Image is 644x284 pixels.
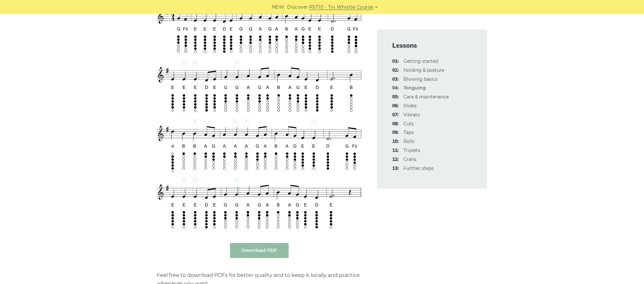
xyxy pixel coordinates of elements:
span: 02: [392,67,399,74]
strong: Tonguing [403,85,426,91]
span: NEW: [272,4,285,11]
a: 11:Triplets [403,147,420,153]
span: 01: [392,58,399,65]
a: 05:Care & maintenance [403,94,449,100]
span: 08: [392,120,399,128]
a: 07:Vibrato [403,112,420,118]
a: 09:Taps [403,129,414,135]
a: Download PDF [230,243,289,258]
span: Lessons [392,41,472,50]
span: 10: [392,138,399,146]
span: 06: [392,102,399,110]
span: 13: [392,165,399,172]
span: 11: [392,147,399,155]
span: 12: [392,156,399,163]
span: 09: [392,129,399,137]
span: 04: [392,84,399,92]
a: 01:Getting started [403,58,438,64]
a: 06:Slides [403,103,417,109]
a: 08:Cuts [403,121,414,127]
a: PST10 - Tin Whistle Course [309,4,373,11]
span: 07: [392,111,399,119]
a: 10:Rolls [403,138,414,144]
span: 03: [392,76,399,83]
a: 03:Blowing basics [403,76,437,82]
a: 13:Further steps [403,165,434,171]
a: 12:Crans [403,156,416,162]
span: Discover [287,4,308,11]
span: 05: [392,93,399,101]
a: 02:Holding & posture [403,67,444,73]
